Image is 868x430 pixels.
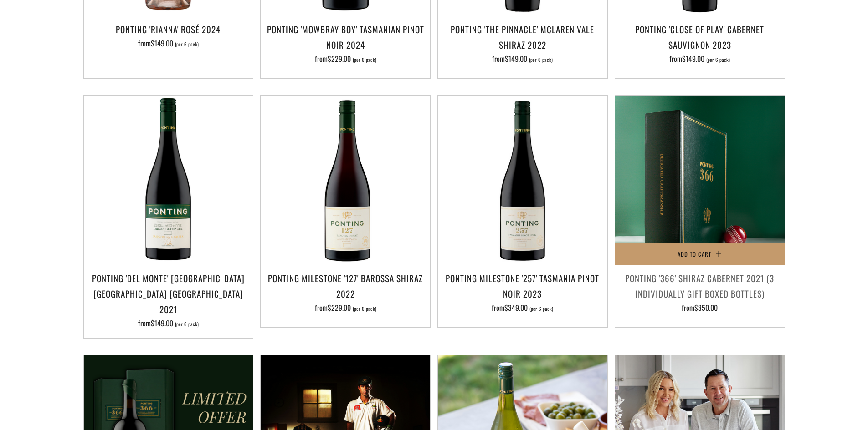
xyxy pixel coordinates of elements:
[84,21,253,67] a: Ponting 'Rianna' Rosé 2024 from$149.00 (per 6 pack)
[442,270,603,301] h3: Ponting Milestone '257' Tasmania Pinot Noir 2023
[505,53,527,64] span: $149.00
[88,270,249,317] h3: Ponting 'Del Monte' [GEOGRAPHIC_DATA] [GEOGRAPHIC_DATA] [GEOGRAPHIC_DATA] 2021
[529,57,553,62] span: (per 6 pack)
[328,53,351,64] span: $229.00
[175,42,199,47] span: (per 6 pack)
[261,21,430,67] a: Ponting 'Mowbray Boy' Tasmanian Pinot Noir 2024 from$229.00 (per 6 pack)
[504,302,528,313] span: $349.00
[261,270,430,316] a: Ponting Milestone '127' Barossa Shiraz 2022 from$229.00 (per 6 pack)
[678,249,711,258] span: Add to Cart
[682,302,718,313] span: from
[438,21,607,67] a: Ponting 'The Pinnacle' McLaren Vale Shiraz 2022 from$149.00 (per 6 pack)
[620,270,780,301] h3: Ponting '366' Shiraz Cabernet 2021 (3 individually gift boxed bottles)
[138,38,199,49] span: from
[353,306,376,311] span: (per 6 pack)
[175,322,199,327] span: (per 6 pack)
[438,270,607,316] a: Ponting Milestone '257' Tasmania Pinot Noir 2023 from$349.00 (per 6 pack)
[151,318,173,329] span: $149.00
[88,21,249,37] h3: Ponting 'Rianna' Rosé 2024
[529,306,553,311] span: (per 6 pack)
[442,21,603,52] h3: Ponting 'The Pinnacle' McLaren Vale Shiraz 2022
[669,53,730,64] span: from
[265,270,426,301] h3: Ponting Milestone '127' Barossa Shiraz 2022
[620,21,780,52] h3: Ponting 'Close of Play' Cabernet Sauvignon 2023
[151,38,173,49] span: $149.00
[265,21,426,52] h3: Ponting 'Mowbray Boy' Tasmanian Pinot Noir 2024
[328,302,351,313] span: $229.00
[315,53,376,64] span: from
[84,270,253,327] a: Ponting 'Del Monte' [GEOGRAPHIC_DATA] [GEOGRAPHIC_DATA] [GEOGRAPHIC_DATA] 2021 from$149.00 (per 6...
[315,302,376,313] span: from
[706,57,730,62] span: (per 6 pack)
[615,21,785,67] a: Ponting 'Close of Play' Cabernet Sauvignon 2023 from$149.00 (per 6 pack)
[492,53,553,64] span: from
[615,243,785,265] button: Add to Cart
[353,57,376,62] span: (per 6 pack)
[694,302,718,313] span: $350.00
[615,270,785,316] a: Ponting '366' Shiraz Cabernet 2021 (3 individually gift boxed bottles) from$350.00
[138,318,199,329] span: from
[682,53,704,64] span: $149.00
[492,302,553,313] span: from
